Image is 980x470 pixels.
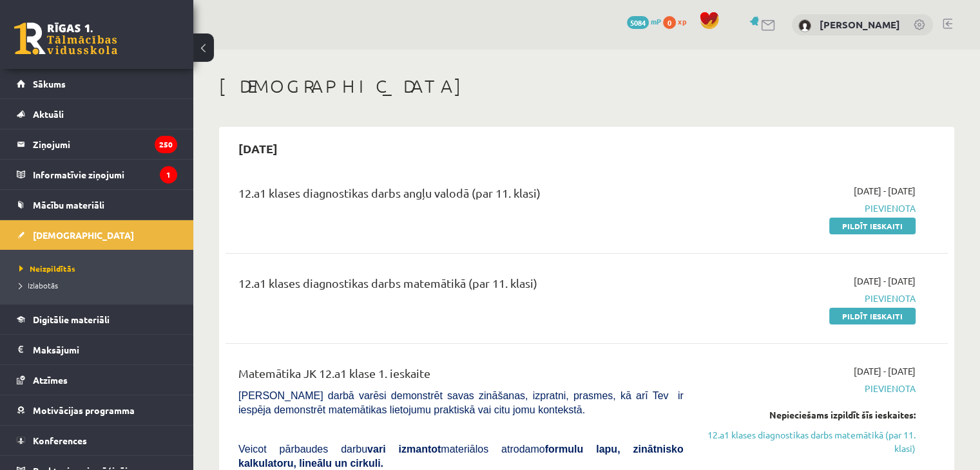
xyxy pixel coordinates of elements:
[703,202,916,215] span: Pievienota
[19,263,180,274] a: Neizpildītās
[19,280,58,290] span: Izlabotās
[19,263,75,274] span: Neizpildītās
[33,374,68,386] span: Atzīmes
[17,190,177,220] a: Mācību materiāli
[703,408,916,422] div: Nepieciešams izpildīt šīs ieskaites:
[238,444,684,469] b: formulu lapu, zinātnisko kalkulatoru, lineālu un cirkuli.
[33,229,134,241] span: [DEMOGRAPHIC_DATA]
[33,404,135,416] span: Motivācijas programma
[663,16,676,29] span: 0
[703,292,916,305] span: Pievienota
[33,129,177,159] legend: Ziņojumi
[33,78,66,89] span: Sākums
[238,444,684,469] span: Veicot pārbaudes darbu materiālos atrodamo
[627,16,649,29] span: 5084
[663,16,693,26] a: 0 xp
[17,395,177,425] a: Motivācijas programma
[820,18,900,31] a: [PERSON_NAME]
[17,129,177,159] a: Ziņojumi250
[33,335,177,364] legend: Maksājumi
[33,199,104,211] span: Mācību materiāli
[33,160,177,189] legend: Informatīvie ziņojumi
[155,136,177,153] i: 250
[17,335,177,364] a: Maksājumi
[798,19,811,32] img: Daniels Birziņš
[226,133,291,164] h2: [DATE]
[678,16,686,26] span: xp
[33,314,110,325] span: Digitālie materiāli
[17,99,177,129] a: Aktuāli
[238,184,684,208] div: 12.a1 klases diagnostikas darbs angļu valodā (par 11. klasi)
[238,390,684,415] span: [PERSON_NAME] darbā varēsi demonstrēt savas zināšanas, izpratni, prasmes, kā arī Tev ir iespēja d...
[14,23,117,55] a: Rīgas 1. Tālmācības vidusskola
[367,444,441,455] b: vari izmantot
[854,274,916,288] span: [DATE] - [DATE]
[17,426,177,455] a: Konferences
[19,279,180,291] a: Izlabotās
[651,16,661,26] span: mP
[160,166,177,183] i: 1
[17,305,177,334] a: Digitālie materiāli
[33,108,64,120] span: Aktuāli
[17,365,177,395] a: Atzīmes
[627,16,661,26] a: 5084 mP
[238,274,684,298] div: 12.a1 klases diagnostikas darbs matemātikā (par 11. klasi)
[17,69,177,99] a: Sākums
[854,184,916,198] span: [DATE] - [DATE]
[854,364,916,378] span: [DATE] - [DATE]
[829,218,916,234] a: Pildīt ieskaiti
[17,160,177,189] a: Informatīvie ziņojumi1
[33,435,87,446] span: Konferences
[238,364,684,388] div: Matemātika JK 12.a1 klase 1. ieskaite
[17,220,177,250] a: [DEMOGRAPHIC_DATA]
[703,382,916,395] span: Pievienota
[703,428,916,455] a: 12.a1 klases diagnostikas darbs matemātikā (par 11. klasi)
[219,75,954,97] h1: [DEMOGRAPHIC_DATA]
[829,308,916,324] a: Pildīt ieskaiti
